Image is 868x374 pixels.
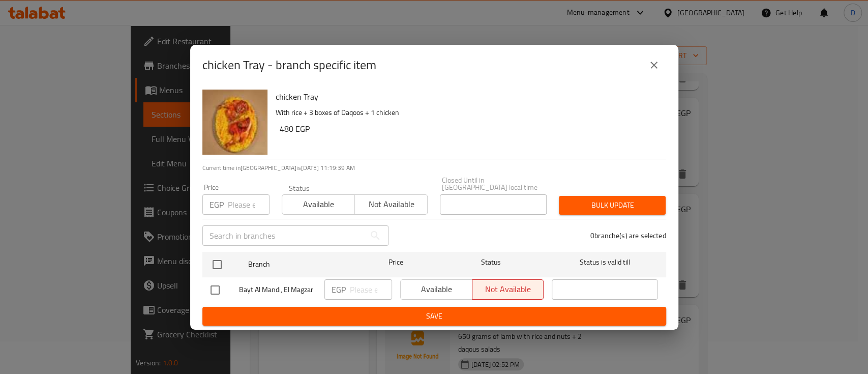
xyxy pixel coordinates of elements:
p: Current time in [GEOGRAPHIC_DATA] is [DATE] 11:19:39 AM [202,163,666,172]
span: Status is valid till [552,256,657,269]
button: Not available [354,194,428,215]
span: Price [362,256,430,269]
input: Please enter price [350,279,392,300]
span: Available [286,197,351,212]
h2: chicken Tray - branch specific item [202,57,376,73]
p: With rice + 3 boxes of Daqoos + 1 chicken [276,106,658,119]
p: 0 branche(s) are selected [590,231,666,241]
p: EGP [209,198,224,211]
p: EGP [332,283,346,296]
h6: chicken Tray [276,90,658,104]
button: close [642,53,666,77]
span: Not available [359,197,424,212]
span: Save [211,310,658,323]
img: chicken Tray [202,90,267,155]
button: Available [282,194,355,215]
span: Status [438,256,544,269]
input: Search in branches [202,225,365,246]
span: Bayt Al Mandi, El Magzar [239,283,316,296]
button: Bulk update [559,196,666,215]
span: Branch [248,258,354,271]
input: Please enter price [228,194,270,215]
span: Bulk update [567,199,657,212]
button: Save [202,307,666,326]
h6: 480 EGP [280,122,658,136]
